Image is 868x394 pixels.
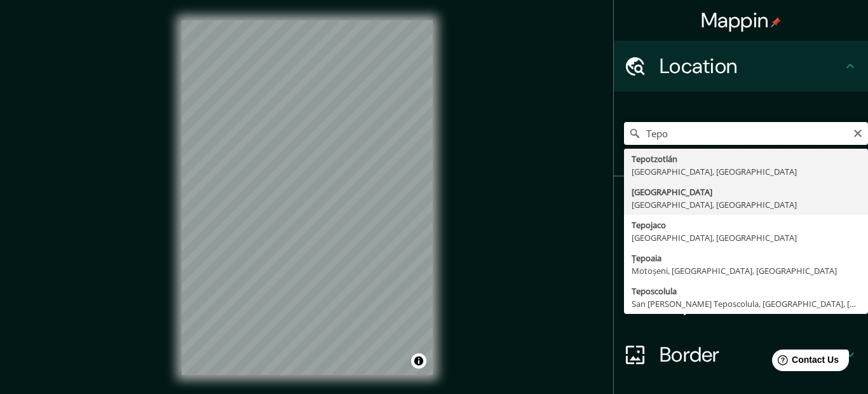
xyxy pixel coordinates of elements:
img: pin-icon.png [771,17,781,27]
div: [GEOGRAPHIC_DATA], [GEOGRAPHIC_DATA] [632,231,860,244]
div: Layout [614,278,868,329]
h4: Mappin [701,8,782,33]
div: Style [614,228,868,278]
div: San [PERSON_NAME] Teposcolula, [GEOGRAPHIC_DATA], [GEOGRAPHIC_DATA] [632,297,860,310]
iframe: Help widget launcher [755,344,854,380]
div: Tepotzotlán [632,153,860,165]
div: Tepojaco [632,219,860,231]
h4: Location [660,53,843,79]
canvas: Map [182,20,433,375]
div: [GEOGRAPHIC_DATA], [GEOGRAPHIC_DATA] [632,165,860,178]
input: Pick your city or area [624,122,868,145]
div: Border [614,329,868,380]
div: Motoșeni, [GEOGRAPHIC_DATA], [GEOGRAPHIC_DATA] [632,264,860,277]
h4: Layout [660,291,843,316]
div: Teposcolula [632,285,860,297]
div: [GEOGRAPHIC_DATA] [632,186,860,198]
button: Toggle attribution [411,353,426,369]
h4: Border [660,342,843,367]
div: Țepoaia [632,252,860,264]
div: Pins [614,177,868,228]
div: Location [614,41,868,92]
div: [GEOGRAPHIC_DATA], [GEOGRAPHIC_DATA] [632,198,860,211]
button: Clear [853,126,863,139]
